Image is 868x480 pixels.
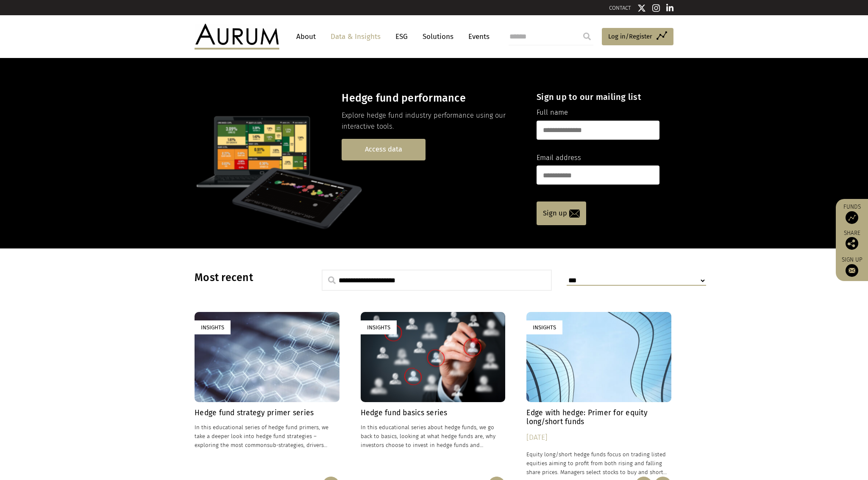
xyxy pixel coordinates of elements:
[840,230,864,250] div: Share
[526,312,671,477] a: Insights Edge with hedge: Primer for equity long/short funds [DATE] Equity long/short hedge funds...
[342,110,522,132] p: Explore hedge fund industry performance using our interactive tools.
[537,92,659,102] h4: Sign up to our mailing list
[195,312,339,477] a: Insights Hedge fund strategy primer series In this educational series of hedge fund primers, we t...
[195,408,339,417] h4: Hedge fund strategy primer series
[652,4,660,12] img: Instagram icon
[840,256,864,277] a: Sign up
[326,29,385,44] a: Data & Insights
[328,276,336,284] img: search.svg
[526,320,562,334] div: Insights
[361,320,397,334] div: Insights
[195,423,339,450] p: In this educational series of hedge fund primers, we take a deeper look into hedge fund strategie...
[195,320,231,334] div: Insights
[608,31,652,41] span: Log in/Register
[537,107,568,118] label: Full name
[342,139,426,160] a: Access data
[267,442,303,448] span: sub-strategies
[569,210,580,218] img: email-icon
[195,271,300,284] h3: Most recent
[666,4,674,12] img: Linkedin icon
[526,450,671,477] p: Equity long/short hedge funds focus on trading listed equities aiming to profit from both rising ...
[342,92,522,105] h3: Hedge fund performance
[361,423,506,450] p: In this educational series about hedge funds, we go back to basics, looking at what hedge funds a...
[537,201,586,225] a: Sign up
[361,312,506,477] a: Insights Hedge fund basics series In this educational series about hedge funds, we go back to bas...
[602,28,673,46] a: Log in/Register
[526,408,671,426] h4: Edge with hedge: Primer for equity long/short funds
[840,203,864,224] a: Funds
[361,408,506,417] h4: Hedge fund basics series
[846,211,858,224] img: Access Funds
[846,237,858,250] img: Share this post
[195,24,279,49] img: Aurum
[418,29,458,44] a: Solutions
[464,29,490,44] a: Events
[637,4,646,12] img: Twitter icon
[609,5,631,11] a: CONTACT
[526,432,671,444] div: [DATE]
[292,29,320,44] a: About
[579,28,595,45] input: Submit
[391,29,412,44] a: ESG
[846,264,858,277] img: Sign up to our newsletter
[537,152,581,163] label: Email address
